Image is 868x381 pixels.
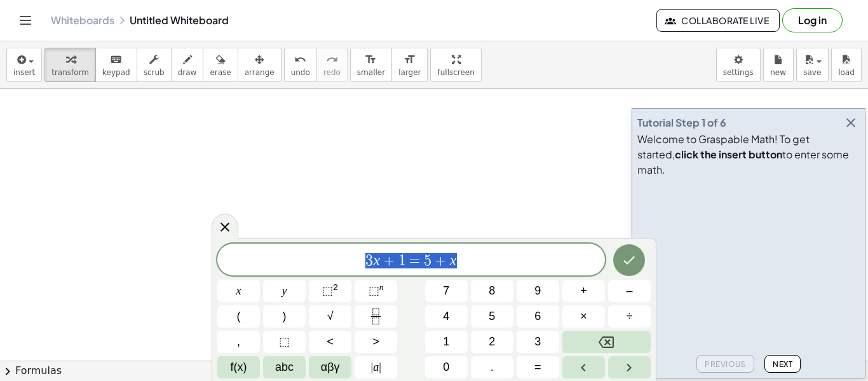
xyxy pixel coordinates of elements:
button: redoredo [316,48,348,82]
span: new [770,68,786,77]
span: insert [13,68,35,77]
button: Toggle navigation [15,10,36,31]
span: ) [283,308,287,325]
div: Welcome to Graspable Math! To get started, to enter some math. [637,132,860,177]
span: arrange [245,68,275,77]
button: Greater than [355,331,397,353]
button: Log in [782,8,843,32]
span: . [491,359,494,376]
span: ⬚ [279,333,290,350]
button: 2 [471,331,513,353]
button: x [217,280,260,302]
button: Less than [309,331,351,353]
i: format_size [365,52,377,67]
button: Alphabet [263,356,306,378]
span: Next [773,359,792,369]
button: Left arrow [562,356,605,378]
span: save [803,68,821,77]
span: + [431,253,450,268]
span: draw [178,68,197,77]
button: format_sizelarger [391,48,428,82]
button: 8 [471,280,513,302]
button: 6 [517,305,559,328]
button: 5 [471,305,513,328]
i: undo [294,52,306,67]
span: 2 [489,333,495,350]
a: Whiteboards [51,14,114,27]
button: fullscreen [430,48,481,82]
span: 0 [443,359,449,376]
button: keyboardkeypad [95,48,137,82]
span: , [237,333,240,350]
button: Superscript [355,280,397,302]
span: erase [210,68,231,77]
button: draw [171,48,204,82]
sup: 2 [333,282,338,292]
button: ) [263,305,306,328]
span: scrub [144,68,165,77]
span: + [580,282,587,300]
button: Next [764,355,801,373]
span: 3 [365,253,373,268]
span: larger [398,68,421,77]
span: 1 [443,333,449,350]
span: < [327,333,334,350]
button: Square root [309,305,351,328]
button: Divide [608,305,651,328]
button: Functions [217,356,260,378]
button: format_sizesmaller [350,48,392,82]
button: insert [6,48,42,82]
button: Times [562,305,605,328]
button: Absolute value [355,356,397,378]
span: smaller [357,68,385,77]
button: y [263,280,306,302]
span: transform [51,68,89,77]
span: x [236,282,241,300]
span: ÷ [627,308,633,325]
button: Placeholder [263,331,306,353]
button: 0 [425,356,468,378]
span: αβγ [321,359,340,376]
button: 1 [425,331,468,353]
button: load [831,48,862,82]
var: x [450,252,457,268]
span: 7 [443,282,449,300]
span: y [282,282,287,300]
button: 4 [425,305,468,328]
button: settings [716,48,761,82]
button: 3 [517,331,559,353]
button: Greek alphabet [309,356,351,378]
span: ⬚ [322,284,333,297]
span: abc [275,359,294,376]
span: settings [723,68,754,77]
span: 3 [534,333,541,350]
span: √ [327,308,334,325]
button: 9 [517,280,559,302]
button: Minus [608,280,651,302]
button: Right arrow [608,356,651,378]
button: erase [203,48,238,82]
span: a [371,359,381,376]
span: undo [291,68,310,77]
span: 8 [489,282,495,300]
span: | [371,361,374,373]
span: 5 [424,253,431,268]
span: 9 [534,282,541,300]
button: save [796,48,829,82]
button: new [763,48,794,82]
span: f(x) [231,359,247,376]
span: > [372,333,379,350]
span: keypad [102,68,130,77]
span: fullscreen [437,68,474,77]
span: | [379,361,381,373]
button: Squared [309,280,351,302]
span: load [838,68,855,77]
button: Backspace [562,331,651,353]
div: Tutorial Step 1 of 6 [637,115,726,130]
span: – [626,282,632,300]
button: Equals [517,356,559,378]
button: Collaborate Live [656,9,780,32]
button: Fraction [355,305,397,328]
button: ( [217,305,260,328]
span: 4 [443,308,449,325]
